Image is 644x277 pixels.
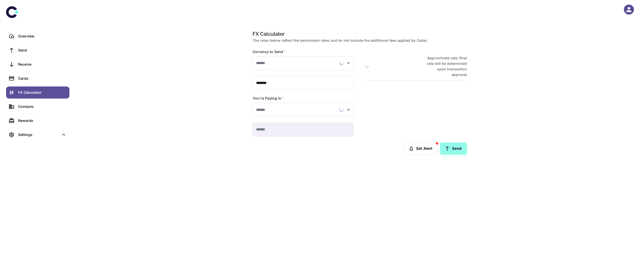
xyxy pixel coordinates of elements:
[421,55,467,77] h6: Approximate rate, final rate will be determined upon transaction approval
[18,118,66,123] div: Rewards
[404,143,438,155] button: Set Alert
[6,101,69,113] a: Contacts
[6,30,69,42] a: Overview
[6,44,69,56] a: Send
[6,115,69,127] a: Rewards
[18,104,66,109] div: Contacts
[253,49,286,54] label: Currency to Send
[345,60,352,67] button: Open
[253,96,284,101] label: You're Paying In
[18,33,66,39] div: Overview
[6,129,69,141] div: Settings
[253,30,465,38] h1: FX Calculator
[18,62,66,67] div: Receive
[440,143,467,155] a: Send
[18,90,66,95] div: FX Calculator
[18,76,66,81] div: Cards
[18,48,66,53] div: Send
[6,72,69,84] a: Cards
[345,106,352,113] button: Open
[6,86,69,99] a: FX Calculator
[18,132,59,137] div: Settings
[6,58,69,70] a: Receive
